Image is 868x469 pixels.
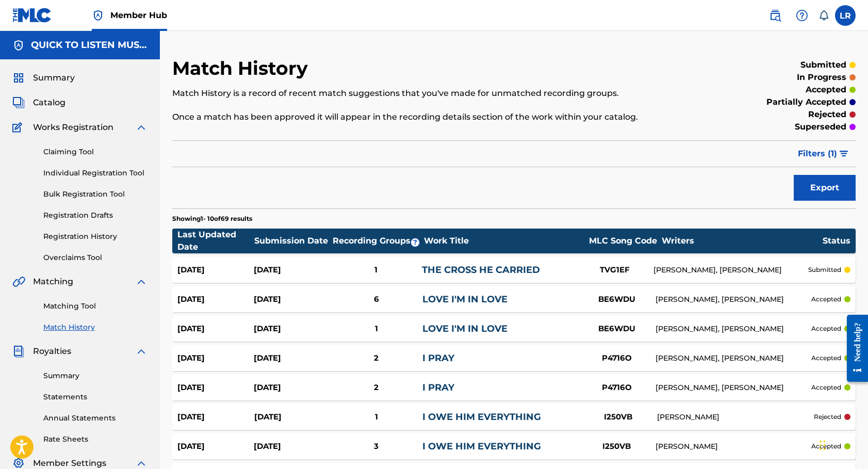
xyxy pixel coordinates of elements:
[172,87,698,100] p: Match History is a record of recent match suggestions that you've made for unmatched recording gr...
[422,323,507,334] a: LOVE I'M IN LOVE
[43,189,148,200] a: Bulk Registration Tool
[584,235,662,247] div: MLC Song Code
[808,108,846,121] p: rejected
[331,235,423,247] div: Recording Groups
[135,345,148,358] img: expand
[816,419,868,469] iframe: Chat Widget
[331,323,422,335] div: 1
[839,304,868,393] iframe: Resource Center
[172,111,698,123] p: Once a match has been approved it will appear in the recording details section of the work within...
[177,323,254,335] div: [DATE]
[662,235,823,247] div: Writers
[177,382,254,394] div: [DATE]
[656,353,811,364] div: [PERSON_NAME], [PERSON_NAME]
[576,264,653,276] div: TVG1EF
[43,434,148,445] a: Rate Sheets
[823,235,850,247] div: Status
[656,324,811,334] div: [PERSON_NAME], [PERSON_NAME]
[43,413,148,424] a: Annual Statements
[797,71,846,84] p: in progress
[792,141,856,167] button: Filters (1)
[580,411,657,423] div: I250VB
[835,5,856,26] div: User Menu
[578,382,656,394] div: P4716O
[578,352,656,364] div: P4716O
[31,39,148,51] h5: QUICK TO LISTEN MUSIC
[177,264,254,276] div: [DATE]
[254,382,330,394] div: [DATE]
[811,442,841,451] p: accepted
[33,121,113,134] span: Works Registration
[254,264,330,276] div: [DATE]
[331,352,422,364] div: 2
[422,352,454,364] a: I PRAY
[12,345,25,358] img: Royalties
[12,72,25,84] img: Summary
[656,441,811,452] div: [PERSON_NAME]
[820,430,826,461] div: Drag
[422,411,541,423] a: I OWE HIM EVERYTHING
[110,9,167,21] span: Member Hub
[43,392,148,402] a: Statements
[422,294,507,305] a: LOVE I'M IN LOVE
[43,168,148,179] a: Individual Registration Tool
[811,383,841,392] p: accepted
[254,352,330,364] div: [DATE]
[578,441,656,452] div: I250VB
[792,5,812,26] div: Help
[33,96,65,109] span: Catalog
[811,353,841,363] p: accepted
[135,121,148,134] img: expand
[254,323,330,335] div: [DATE]
[135,276,148,288] img: expand
[411,238,419,247] span: ?
[43,301,148,312] a: Matching Tool
[43,147,148,157] a: Claiming Tool
[424,235,585,247] div: Work Title
[811,324,841,333] p: accepted
[331,441,422,452] div: 3
[795,121,846,133] p: superseded
[330,264,422,276] div: 1
[92,9,104,22] img: Top Rightsholder
[811,295,841,304] p: accepted
[177,411,254,423] div: [DATE]
[12,96,65,109] a: CatalogCatalog
[33,72,75,84] span: Summary
[12,276,25,288] img: Matching
[172,214,252,223] p: Showing 1 - 10 of 69 results
[43,231,148,242] a: Registration History
[657,412,814,423] div: [PERSON_NAME]
[796,9,808,22] img: help
[43,370,148,381] a: Summary
[814,412,841,422] p: rejected
[12,121,26,134] img: Works Registration
[43,210,148,221] a: Registration Drafts
[656,382,811,393] div: [PERSON_NAME], [PERSON_NAME]
[578,323,656,335] div: BE6WDU
[331,382,422,394] div: 2
[840,151,848,157] img: filter
[172,57,313,80] h2: Match History
[12,39,25,52] img: Accounts
[12,72,75,84] a: SummarySummary
[769,9,781,22] img: search
[422,264,540,276] a: THE CROSS HE CARRIED
[254,411,331,423] div: [DATE]
[43,322,148,333] a: Match History
[656,294,811,305] div: [PERSON_NAME], [PERSON_NAME]
[33,276,73,288] span: Matching
[177,441,254,452] div: [DATE]
[331,294,422,305] div: 6
[12,96,25,109] img: Catalog
[254,441,330,452] div: [DATE]
[808,265,841,274] p: submitted
[798,148,837,160] span: Filters ( 1 )
[254,235,331,247] div: Submission Date
[806,84,846,96] p: accepted
[653,265,808,276] div: [PERSON_NAME], [PERSON_NAME]
[422,382,454,393] a: I PRAY
[331,411,422,423] div: 1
